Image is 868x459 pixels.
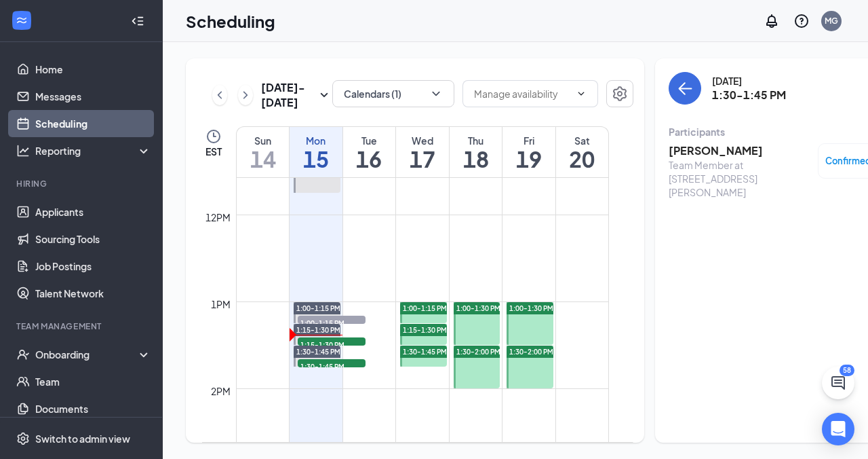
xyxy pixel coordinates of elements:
[825,15,838,26] div: MG
[35,110,151,137] a: Scheduling
[669,143,811,158] h3: [PERSON_NAME]
[208,297,233,312] div: 1pm
[35,225,151,253] a: Sourcing Tools
[677,80,693,96] svg: ArrowLeft
[712,74,786,88] div: [DATE]
[131,14,144,28] svg: Collapse
[316,87,332,103] svg: SmallChevronDown
[612,86,628,102] svg: Settings
[35,253,151,280] a: Job Postings
[186,10,275,33] h1: Scheduling
[509,347,553,356] span: 1:30-2:00 PM
[296,304,340,313] span: 1:00-1:15 PM
[822,367,854,399] button: ChatActive
[509,304,553,313] span: 1:00-1:30 PM
[556,134,608,147] div: Sat
[606,80,633,110] a: Settings
[203,210,233,225] div: 12pm
[456,347,500,356] span: 1:30-2:00 PM
[403,304,447,313] span: 1:00-1:15 PM
[296,325,340,335] span: 1:15-1:30 PM
[290,134,342,147] div: Mon
[343,147,396,170] h1: 16
[343,134,396,147] div: Tue
[456,304,500,313] span: 1:00-1:30 PM
[35,144,152,158] div: Reporting
[396,134,449,147] div: Wed
[239,87,252,103] svg: ChevronRight
[332,80,454,107] button: Calendars (1)ChevronDown
[16,432,30,445] svg: Settings
[208,384,233,399] div: 2pm
[298,359,366,373] span: 1:30-1:45 PM
[403,325,447,335] span: 1:15-1:30 PM
[237,147,289,170] h1: 14
[298,337,366,351] span: 1:15-1:30 PM
[606,80,633,107] button: Settings
[396,127,449,177] a: September 17, 2025
[343,127,396,177] a: September 16, 2025
[556,147,608,170] h1: 20
[16,144,30,158] svg: Analysis
[474,86,570,101] input: Manage availability
[15,14,28,27] svg: WorkstreamLogo
[822,413,854,445] div: Open Intercom Messenger
[450,134,502,147] div: Thu
[35,83,151,110] a: Messages
[205,128,222,145] svg: Clock
[712,88,786,103] h3: 1:30-1:45 PM
[830,375,846,391] svg: ChatActive
[296,347,340,356] span: 1:30-1:45 PM
[290,147,342,170] h1: 15
[35,368,151,395] a: Team
[793,13,810,29] svg: QuestionInfo
[298,316,366,329] span: 1:00-1:15 PM
[502,147,555,170] h1: 19
[764,13,780,29] svg: Notifications
[237,134,289,147] div: Sun
[35,348,140,361] div: Onboarding
[502,127,555,177] a: September 19, 2025
[840,365,854,376] div: 58
[16,178,149,189] div: Hiring
[396,147,449,170] h1: 17
[205,145,222,158] span: EST
[238,85,253,105] button: ChevronRight
[35,395,151,422] a: Documents
[669,72,701,105] button: back-button
[35,56,151,83] a: Home
[212,85,227,105] button: ChevronLeft
[556,127,608,177] a: September 20, 2025
[450,147,502,170] h1: 18
[576,88,587,99] svg: ChevronDown
[35,432,130,445] div: Switch to admin view
[237,127,289,177] a: September 14, 2025
[35,198,151,225] a: Applicants
[403,347,447,356] span: 1:30-1:45 PM
[213,87,226,103] svg: ChevronLeft
[16,348,30,361] svg: UserCheck
[35,280,151,307] a: Talent Network
[429,87,443,100] svg: ChevronDown
[502,134,555,147] div: Fri
[16,320,149,332] div: Team Management
[450,127,502,177] a: September 18, 2025
[261,80,316,110] h3: [DATE] - [DATE]
[290,127,342,177] a: September 15, 2025
[669,158,811,199] div: Team Member at [STREET_ADDRESS][PERSON_NAME]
